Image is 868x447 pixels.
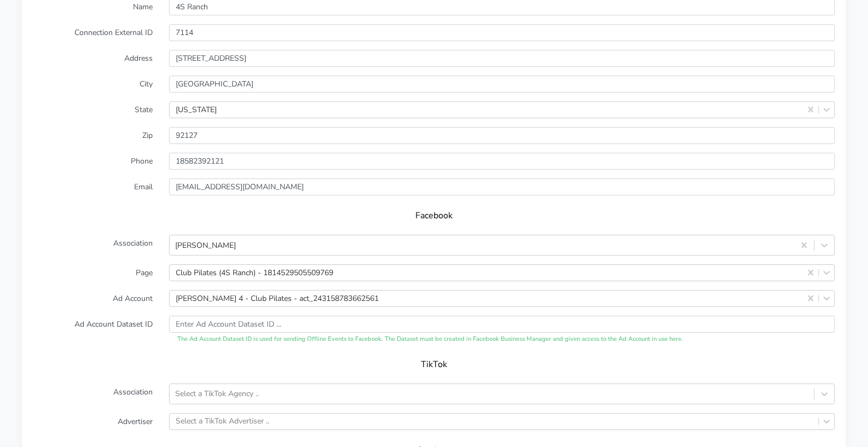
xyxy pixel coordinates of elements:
[25,235,161,256] label: Association
[176,267,334,278] div: Club Pilates (4S Ranch) - 1814529505509769
[25,413,161,430] label: Advertiser
[169,316,835,333] input: Enter Ad Account Dataset ID ...
[169,335,835,344] div: The Ad Account Dataset ID is used for sending Offline Events to Facebook. The Dataset must be cre...
[169,178,835,195] input: Enter Email ...
[176,293,379,304] div: [PERSON_NAME] 4 - Club Pilates - act_243158783662561
[25,153,161,170] label: Phone
[25,290,161,307] label: Ad Account
[175,239,236,251] div: [PERSON_NAME]
[25,316,161,344] label: Ad Account Dataset ID
[44,359,824,370] h5: TikTok
[169,24,835,41] input: Enter the external ID ..
[25,178,161,195] label: Email
[25,127,161,144] label: Zip
[44,211,824,221] h5: Facebook
[175,388,259,399] div: Select a TikTok Agency ..
[25,101,161,118] label: State
[25,24,161,41] label: Connection External ID
[25,264,161,281] label: Page
[169,127,835,144] input: Enter Zip ..
[176,104,217,115] div: [US_STATE]
[169,76,835,92] input: Enter the City ..
[169,50,835,67] input: Enter Address ..
[25,384,161,404] label: Association
[176,416,270,427] div: Select a TikTok Advertiser ..
[25,50,161,67] label: Address
[169,153,835,170] input: Enter phone ...
[25,76,161,92] label: City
